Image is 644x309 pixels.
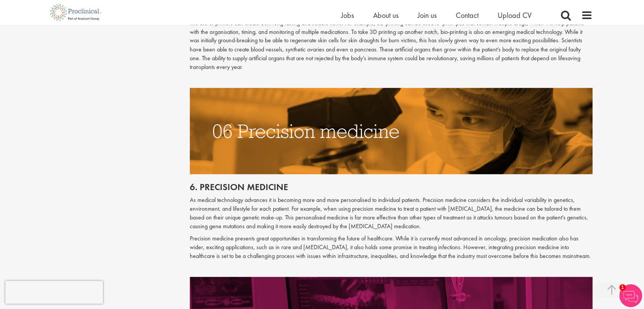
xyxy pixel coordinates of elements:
h2: 6. Precision medicine [190,182,593,192]
iframe: reCAPTCHA [5,281,103,304]
a: Jobs [341,10,354,20]
a: Upload CV [498,10,532,20]
a: About us [373,10,399,20]
p: As medical technology advances it is becoming more and more personalised to individual patients. ... [190,195,593,230]
a: Contact [456,10,479,20]
img: Chatbot [619,284,642,307]
a: Join us [418,10,437,20]
p: The use of printers can create both long-lasting and soluble items. For example, 3D printing can ... [190,19,593,71]
span: 1 [619,284,626,291]
p: Precision medicine presents great opportunities in transforming the future of healthcare. While i... [190,234,593,260]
